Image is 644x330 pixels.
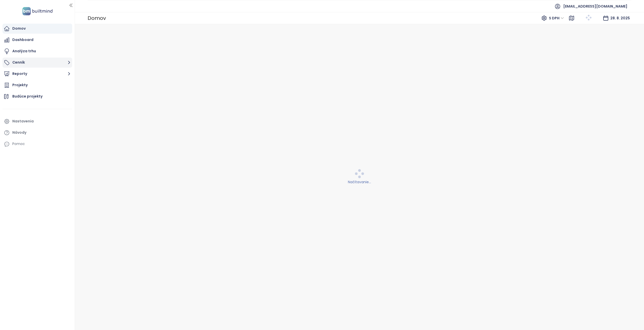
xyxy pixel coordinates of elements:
button: Reporty [3,69,72,79]
div: Pomoc [3,139,72,149]
a: Nastavenia [3,116,72,126]
div: Dashboard [12,37,33,43]
a: Domov [3,24,72,34]
button: Cenník [3,58,72,68]
a: Projekty [3,80,72,90]
div: Návody [12,129,26,136]
div: Budúce projekty [12,93,43,100]
div: Domov [88,13,106,23]
div: Pomoc [12,141,25,147]
div: Domov [12,25,26,32]
a: Analýza trhu [3,46,72,56]
a: Návody [3,128,72,138]
div: Analýza trhu [12,48,36,54]
div: Projekty [12,82,28,88]
a: Budúce projekty [3,91,72,102]
div: Načítavanie... [78,179,641,185]
span: [EMAIL_ADDRESS][DOMAIN_NAME] [563,0,627,12]
span: S DPH [549,14,564,22]
a: Dashboard [3,35,72,45]
div: Nastavenia [12,118,34,124]
span: 28. 8. 2025 [610,16,630,21]
img: logo [21,6,54,16]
